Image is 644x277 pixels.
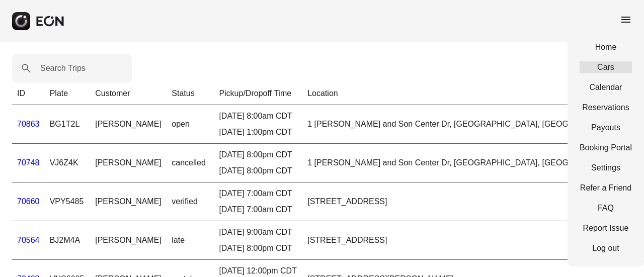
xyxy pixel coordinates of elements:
[219,165,297,177] div: [DATE] 8:00pm CDT
[40,62,86,74] label: Search Trips
[219,265,297,277] div: [DATE] 12:00pm CDT
[580,61,632,73] a: Cars
[302,105,632,144] td: 1 [PERSON_NAME] and Son Center Dr, [GEOGRAPHIC_DATA], [GEOGRAPHIC_DATA]
[580,142,632,154] a: Booking Portal
[17,197,40,206] a: 70660
[17,120,40,128] a: 70863
[90,221,167,260] td: [PERSON_NAME]
[90,182,167,221] td: [PERSON_NAME]
[90,144,167,182] td: [PERSON_NAME]
[12,82,45,105] th: ID
[580,162,632,174] a: Settings
[219,126,297,138] div: [DATE] 1:00pm CDT
[580,222,632,234] a: Report Issue
[45,182,91,221] td: VPY5485
[90,105,167,144] td: [PERSON_NAME]
[17,158,40,167] a: 70748
[219,226,297,238] div: [DATE] 9:00am CDT
[580,81,632,94] a: Calendar
[45,105,91,144] td: BG1T2L
[302,144,632,182] td: 1 [PERSON_NAME] and Son Center Dr, [GEOGRAPHIC_DATA], [GEOGRAPHIC_DATA]
[219,204,297,216] div: [DATE] 7:00am CDT
[45,82,91,105] th: Plate
[580,242,632,254] a: Log out
[167,182,214,221] td: verified
[214,82,302,105] th: Pickup/Dropoff Time
[580,202,632,214] a: FAQ
[302,221,632,260] td: [STREET_ADDRESS]
[620,14,632,26] span: menu
[302,182,632,221] td: [STREET_ADDRESS]
[17,236,40,244] a: 70564
[302,82,632,105] th: Location
[219,110,297,122] div: [DATE] 8:00am CDT
[167,144,214,182] td: cancelled
[580,122,632,134] a: Payouts
[219,188,297,200] div: [DATE] 7:00am CDT
[580,182,632,194] a: Refer a Friend
[580,102,632,114] a: Reservations
[45,221,91,260] td: BJ2M4A
[167,221,214,260] td: late
[167,82,214,105] th: Status
[90,82,167,105] th: Customer
[167,105,214,144] td: open
[219,149,297,161] div: [DATE] 8:00pm CDT
[580,41,632,53] a: Home
[219,242,297,254] div: [DATE] 8:00pm CDT
[45,144,91,182] td: VJ6Z4K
